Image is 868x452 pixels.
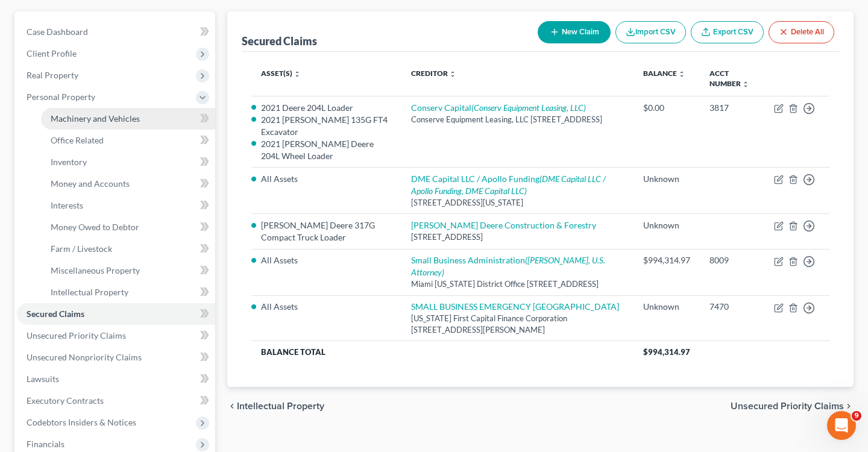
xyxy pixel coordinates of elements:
span: Financials [27,439,64,449]
div: Secured Claims [242,34,317,48]
span: Intellectual Property [51,287,128,297]
div: Conserve Equipment Leasing, LLC [STREET_ADDRESS] [411,114,624,125]
a: Acct Number unfold_more [709,69,749,88]
span: Money Owed to Debtor [51,222,139,232]
div: $994,314.97 [643,254,690,266]
span: Codebtors Insiders & Notices [27,417,136,427]
a: Executory Contracts [17,390,215,412]
a: Machinery and Vehicles [41,108,215,130]
div: Unknown [643,173,690,185]
a: [PERSON_NAME] Deere Construction & Forestry [411,220,596,230]
span: Unsecured Nonpriority Claims [27,352,142,362]
span: Farm / Livestock [51,243,112,254]
span: Money and Accounts [51,178,130,189]
a: Small Business Administration([PERSON_NAME], U.S. Attorney) [411,255,605,277]
i: (Conserv Equipment Leasing, LLC) [471,102,586,113]
div: [STREET_ADDRESS] [411,231,624,243]
span: Unsecured Priority Claims [27,330,126,341]
button: Delete All [769,21,834,43]
i: unfold_more [294,71,301,78]
span: Office Related [51,135,104,145]
iframe: Intercom live chat [827,411,856,440]
a: Unsecured Priority Claims [17,325,215,347]
span: $994,314.97 [643,347,690,357]
li: All Assets [261,173,392,185]
span: Client Profile [27,48,77,58]
a: SMALL BUSINESS EMERGENCY [GEOGRAPHIC_DATA] [411,301,619,312]
li: 2021 [PERSON_NAME] Deere 204L Wheel Loader [261,138,392,162]
span: Machinery and Vehicles [51,113,140,124]
button: Import CSV [615,21,686,43]
span: 9 [852,411,861,421]
span: Executory Contracts [27,395,104,406]
li: All Assets [261,254,392,266]
div: $0.00 [643,102,690,114]
button: chevron_left Intellectual Property [227,401,324,411]
a: Export CSV [691,21,764,43]
i: chevron_left [227,401,237,411]
span: Intellectual Property [237,401,324,411]
span: Lawsuits [27,374,59,384]
li: 2021 [PERSON_NAME] 135G FT4 Excavator [261,114,392,138]
span: Miscellaneous Property [51,265,140,275]
div: 3817 [709,102,755,114]
span: Real Property [27,70,78,80]
li: 2021 Deere 204L Loader [261,102,392,114]
a: Office Related [41,130,215,151]
div: Unknown [643,301,690,313]
a: Inventory [41,151,215,173]
li: [PERSON_NAME] Deere 317G Compact Truck Loader [261,219,392,243]
li: All Assets [261,301,392,313]
span: Inventory [51,157,87,167]
span: Case Dashboard [27,27,88,37]
a: DME Capital LLC / Apollo Funding(DME Capital LLC / Apollo Funding, DME Capital LLC) [411,174,606,196]
a: Miscellaneous Property [41,260,215,281]
a: Case Dashboard [17,21,215,43]
a: Asset(s) unfold_more [261,69,301,78]
a: Secured Claims [17,303,215,325]
a: Money and Accounts [41,173,215,195]
span: Secured Claims [27,309,84,319]
i: unfold_more [449,71,456,78]
div: 7470 [709,301,755,313]
a: Interests [41,195,215,216]
span: Unsecured Priority Claims [731,401,844,411]
button: Unsecured Priority Claims chevron_right [731,401,854,411]
a: Farm / Livestock [41,238,215,260]
a: Unsecured Nonpriority Claims [17,347,215,368]
i: chevron_right [844,401,854,411]
div: [US_STATE] First Capital Finance Corporation [STREET_ADDRESS][PERSON_NAME] [411,313,624,335]
i: (DME Capital LLC / Apollo Funding, DME Capital LLC) [411,174,606,196]
div: [STREET_ADDRESS][US_STATE] [411,197,624,209]
a: Lawsuits [17,368,215,390]
div: Unknown [643,219,690,231]
div: Miami [US_STATE] District Office [STREET_ADDRESS] [411,278,624,290]
i: unfold_more [742,81,749,88]
div: 8009 [709,254,755,266]
a: Intellectual Property [41,281,215,303]
a: Money Owed to Debtor [41,216,215,238]
i: unfold_more [678,71,685,78]
span: Personal Property [27,92,95,102]
a: Balance unfold_more [643,69,685,78]
span: Interests [51,200,83,210]
th: Balance Total [251,341,634,363]
a: Creditor unfold_more [411,69,456,78]
a: Conserv Capital(Conserv Equipment Leasing, LLC) [411,102,586,113]
button: New Claim [538,21,611,43]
